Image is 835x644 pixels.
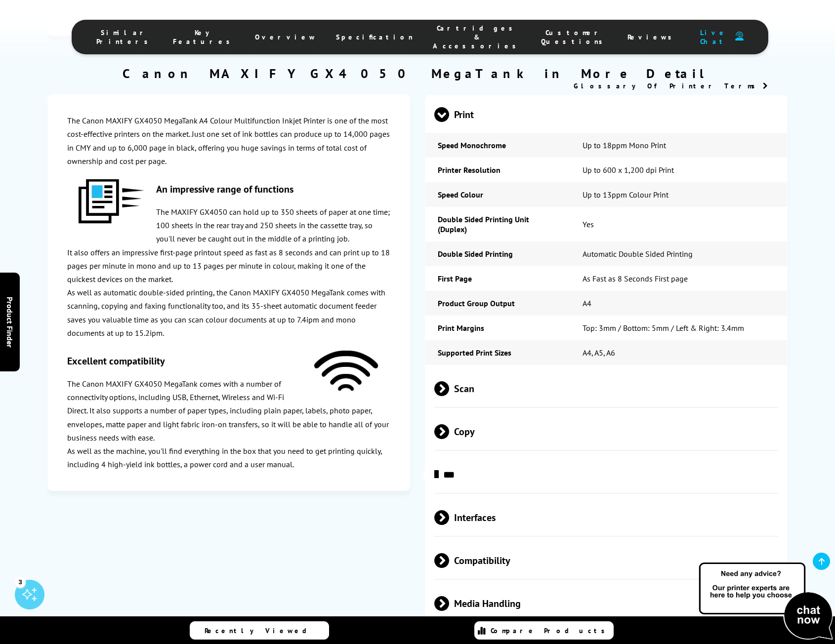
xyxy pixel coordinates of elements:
[570,340,787,365] td: A4, A5, A6
[67,286,390,340] p: As well as automatic double-sided printing, the Canon MAXIFY GX4050 MegaTank comes with scanning,...
[79,178,144,225] img: Canon-MAXIFY-Fast-Icon.jpg
[67,183,390,196] h3: An impressive range of functions
[434,96,778,133] span: Print
[47,65,788,81] h2: Canon MAXIFY GX4050 MegaTank in More Detail
[434,542,778,579] span: Compatibility
[570,158,787,182] td: Up to 600 x 1,200 dpi Print
[570,241,787,266] td: Automatic Double Sided Printing
[425,266,570,291] td: First Page
[570,316,787,340] td: Top: 3mm / Bottom: 5mm / Left & Right: 3.4mm
[425,133,570,158] td: Speed Monochrome
[697,561,835,642] img: Open Live Chat window
[434,413,778,450] span: Copy
[434,585,778,622] span: Media Handling
[541,28,608,46] span: Customer Questions
[5,297,15,348] span: Product Finder
[67,114,390,168] p: The Canon MAXIFY GX4050 MegaTank A4 Colour Multifunction Inkjet Printer is one of the most cost-e...
[425,316,570,340] td: Print Margins
[425,158,570,182] td: Printer Resolution
[173,28,235,46] span: Key Features
[336,33,413,41] span: Specification
[425,340,570,365] td: Supported Print Sizes
[96,28,153,46] span: Similar Printers
[474,621,614,640] a: Compare Products
[570,182,787,207] td: Up to 13ppm Colour Print
[313,350,379,392] img: Canon-MAXIFY-Wifi-Icon.png
[67,205,390,246] p: The MAXIFY GX4050 can hold up to 350 sheets of paper at one time; 100 sheets in the rear tray and...
[67,377,390,444] p: The Canon MAXIFY GX4050 MegaTank comes with a number of connectivity options, including USB, Ethe...
[205,626,317,635] span: Recently Viewed
[67,444,390,471] p: As well as the machine, you'll find everything in the box that you need to get printing quickly, ...
[735,32,744,41] img: user-headset-duotone.svg
[67,246,390,286] p: It also offers an impressive first-page printout speed as fast as 8 seconds and can print up to 1...
[570,266,787,291] td: As Fast as 8 Seconds First page
[255,33,316,41] span: Overview
[425,291,570,316] td: Product Group Output
[434,499,778,536] span: Interfaces
[67,355,390,367] h3: Excellent compatibility
[434,370,778,407] span: Scan
[570,291,787,316] td: A4
[425,207,570,241] td: Double Sided Printing Unit (Duplex)
[15,576,26,587] div: 3
[491,626,610,635] span: Compare Products
[190,621,329,640] a: Recently Viewed
[697,28,730,46] span: Live Chat
[574,81,768,90] a: Glossary Of Printer Terms
[627,33,677,41] span: Reviews
[570,207,787,241] td: Yes
[433,24,521,50] span: Cartridges & Accessories
[425,241,570,266] td: Double Sided Printing
[570,133,787,158] td: Up to 18ppm Mono Print
[425,182,570,207] td: Speed Colour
